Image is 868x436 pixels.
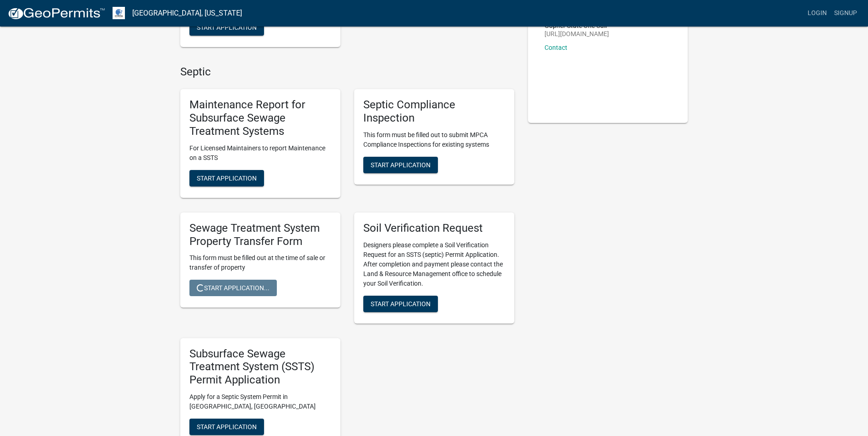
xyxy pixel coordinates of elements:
h5: Septic Compliance Inspection [363,98,505,125]
p: [URL][DOMAIN_NAME] [545,31,609,37]
h5: Sewage Treatment System Property Transfer Form [189,222,331,248]
button: Start Application [189,419,264,435]
button: Start Application [363,296,438,312]
span: Start Application [197,423,257,430]
p: This form must be filled out at the time of sale or transfer of property [189,253,331,272]
button: Start Application... [189,280,277,296]
span: Start Application... [197,284,270,292]
a: Signup [830,5,861,22]
h5: Soil Verification Request [363,222,505,235]
span: Start Application [197,174,257,181]
p: Designers please complete a Soil Verification Request for an SSTS (septic) Permit Application. Af... [363,240,505,288]
h4: Septic [180,65,514,79]
p: This form must be filled out to submit MPCA Compliance Inspections for existing systems [363,130,505,149]
button: Start Application [189,19,264,36]
span: Start Application [371,161,431,168]
a: Login [804,5,830,22]
button: Start Application [363,157,438,173]
p: For Licensed Maintainers to report Maintenance on a SSTS [189,144,331,163]
p: Apply for a Septic System Permit in [GEOGRAPHIC_DATA], [GEOGRAPHIC_DATA] [189,392,331,411]
a: [GEOGRAPHIC_DATA], [US_STATE] [132,5,242,21]
h5: Maintenance Report for Subsurface Sewage Treatment Systems [189,98,331,138]
img: Otter Tail County, Minnesota [113,7,125,19]
span: Start Application [197,23,257,31]
p: Gopher State One Call [545,22,609,29]
span: Start Application [371,300,431,307]
button: Start Application [189,170,264,186]
a: Contact [545,44,567,51]
h5: Subsurface Sewage Treatment System (SSTS) Permit Application [189,347,331,387]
